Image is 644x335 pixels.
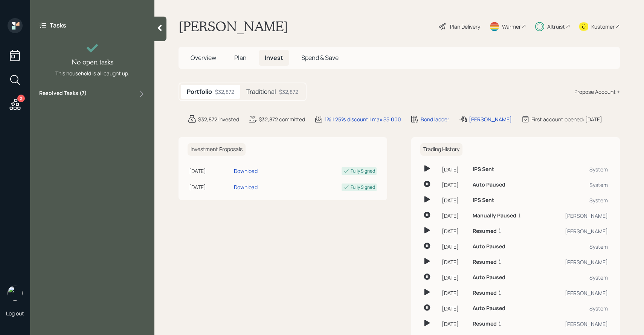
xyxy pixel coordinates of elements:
[442,320,467,328] div: [DATE]
[442,181,467,189] div: [DATE]
[191,54,216,62] span: Overview
[548,212,608,220] div: [PERSON_NAME]
[189,167,231,175] div: [DATE]
[548,320,608,328] div: [PERSON_NAME]
[574,88,620,96] div: Propose Account +
[234,54,247,62] span: Plan
[473,305,505,312] h6: Auto Paused
[351,184,375,191] div: Fully Signed
[442,165,467,173] div: [DATE]
[548,165,608,173] div: System
[442,289,467,297] div: [DATE]
[473,243,505,250] h6: Auto Paused
[473,213,516,219] h6: Manually Paused
[442,196,467,204] div: [DATE]
[473,274,505,281] h6: Auto Paused
[502,23,521,31] div: Warmer
[473,197,494,203] h6: IPS Sent
[548,181,608,189] div: System
[548,243,608,251] div: System
[234,183,258,191] div: Download
[442,243,467,251] div: [DATE]
[265,54,283,62] span: Invest
[547,23,565,31] div: Altruist
[234,167,258,175] div: Download
[473,290,497,296] h6: Resumed
[325,115,401,123] div: 1% | 25% discount | max $5,000
[55,69,130,77] div: This household is all caught up.
[531,115,602,123] div: First account opened: [DATE]
[279,88,298,96] div: $32,872
[188,143,246,156] h6: Investment Proposals
[8,286,23,301] img: sami-boghos-headshot.png
[246,88,276,95] h5: Traditional
[6,310,24,317] div: Log out
[442,304,467,312] div: [DATE]
[548,196,608,204] div: System
[187,88,212,95] h5: Portfolio
[198,115,239,123] div: $32,872 invested
[591,23,615,31] div: Kustomer
[179,18,288,35] h1: [PERSON_NAME]
[473,166,494,173] h6: IPS Sent
[473,182,505,188] h6: Auto Paused
[420,143,462,156] h6: Trading History
[351,168,375,174] div: Fully Signed
[189,183,231,191] div: [DATE]
[442,212,467,220] div: [DATE]
[301,54,339,62] span: Spend & Save
[421,115,449,123] div: Bond ladder
[469,115,512,123] div: [PERSON_NAME]
[473,321,497,327] h6: Resumed
[548,258,608,266] div: [PERSON_NAME]
[17,95,25,102] div: 2
[548,304,608,312] div: System
[548,227,608,235] div: [PERSON_NAME]
[548,274,608,281] div: System
[473,228,497,234] h6: Resumed
[548,289,608,297] div: [PERSON_NAME]
[259,115,305,123] div: $32,872 committed
[442,274,467,281] div: [DATE]
[450,23,480,31] div: Plan Delivery
[473,259,497,265] h6: Resumed
[72,58,113,66] h4: No open tasks
[215,88,234,96] div: $32,872
[442,258,467,266] div: [DATE]
[50,21,66,29] label: Tasks
[442,227,467,235] div: [DATE]
[39,89,87,98] label: Resolved Tasks ( 7 )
